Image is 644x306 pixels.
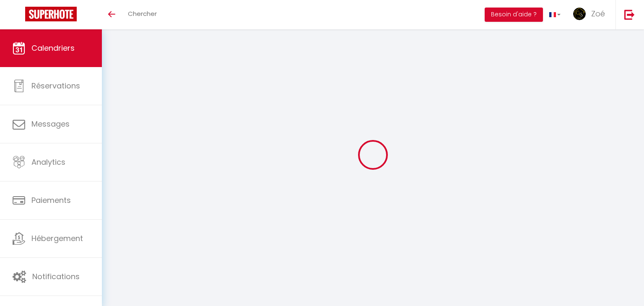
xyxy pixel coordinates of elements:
[32,271,80,282] span: Notifications
[624,9,635,20] img: logout
[31,157,65,167] span: Analytics
[25,7,77,21] img: Super Booking
[31,195,71,205] span: Paiements
[591,8,605,19] span: Zoé
[485,8,543,22] button: Besoin d'aide ?
[128,9,157,18] span: Chercher
[31,233,83,244] span: Hébergement
[31,80,80,91] span: Réservations
[31,119,70,129] span: Messages
[573,8,586,20] img: ...
[31,43,75,53] span: Calendriers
